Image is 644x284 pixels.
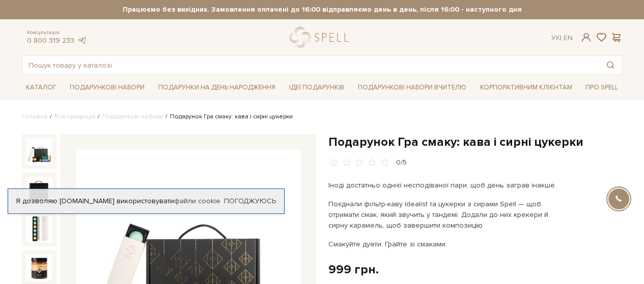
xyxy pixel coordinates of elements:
[27,29,87,36] span: Консультація:
[22,5,623,14] strong: Працюємо без вихідних. Замовлення оплачені до 16:00 відправляємо день в день, після 16:00 - насту...
[54,113,95,120] a: Вся продукція
[22,56,599,74] input: Пошук товару у каталозі
[66,80,149,96] a: Подарункові набори
[564,34,573,42] a: En
[396,158,407,168] div: 0/5
[354,79,470,96] a: Подарункові набори Вчителю
[22,80,61,96] a: Каталог
[328,262,379,277] div: 999 грн.
[328,199,567,231] p: Поєднали фільтр-каву Idealist та цукерки з сирами Spell — щоб отримати смак, який звучить у танде...
[560,34,562,42] span: |
[328,239,567,249] p: Смакуйте дуети. Грайте зі смаками.
[8,197,284,206] div: Я дозволяю [DOMAIN_NAME] використовувати
[290,27,353,48] a: logo
[22,113,47,120] a: Головна
[26,255,52,281] img: Подарунок Гра смаку: кава і сирні цукерки
[27,36,74,45] a: 0 800 319 233
[26,138,52,165] img: Подарунок Гра смаку: кава і сирні цукерки
[224,197,276,206] a: Погоджуюсь
[163,112,293,121] li: Подарунок Гра смаку: кава і сирні цукерки
[154,80,279,96] a: Подарунки на День народження
[26,177,52,203] img: Подарунок Гра смаку: кава і сирні цукерки
[26,215,52,242] img: Подарунок Гра смаку: кава і сирні цукерки
[581,80,622,96] a: Про Spell
[476,80,576,96] a: Корпоративним клієнтам
[174,197,220,205] a: файли cookie
[328,180,567,191] p: Іноді достатньо однієї несподіваної пари, щоб день заграв інакше.
[328,134,623,150] h1: Подарунок Гра смаку: кава і сирні цукерки
[102,113,163,120] a: Подарункові набори
[551,34,573,43] div: Ук
[285,80,348,96] a: Ідеї подарунків
[599,56,622,74] button: Пошук товару у каталозі
[77,36,87,45] a: telegram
